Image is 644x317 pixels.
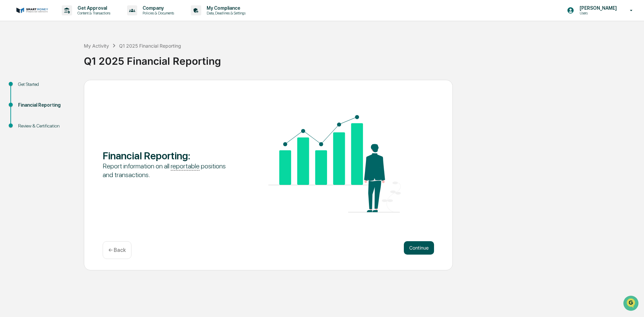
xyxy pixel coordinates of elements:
[4,82,46,94] a: 🖐️Preclearance
[55,85,83,91] span: Attestations
[103,150,235,162] div: Financial Reporting :
[67,114,81,119] span: Pylon
[201,5,249,11] p: My Compliance
[4,95,45,107] a: 🔎Data Lookup
[18,122,73,129] div: Review & Certification
[72,5,114,11] p: Get Approval
[84,50,641,67] div: Q1 2025 Financial Reporting
[171,162,200,170] u: reportable
[13,97,42,104] span: Data Lookup
[201,11,249,15] p: Data, Deadlines & Settings
[574,11,620,15] p: Users
[84,43,109,49] div: My Activity
[23,58,85,63] div: We're available if you need us!
[7,51,19,63] img: 1746055101610-c473b297-6a78-478c-a979-82029cc54cd1
[23,51,110,58] div: Start new chat
[49,85,54,91] div: 🗄️
[18,102,73,109] div: Financial Reporting
[268,115,401,212] img: Financial Reporting
[7,85,12,91] div: 🖐️
[137,5,177,11] p: Company
[114,53,122,61] button: Start new chat
[18,81,73,88] div: Get Started
[16,7,48,13] img: logo
[623,295,641,313] iframe: Open customer support
[46,82,86,94] a: 🗄️Attestations
[404,241,434,255] button: Continue
[47,113,81,119] a: Powered byPylon
[108,247,126,253] p: ← Back
[137,11,177,15] p: Policies & Documents
[574,5,620,11] p: [PERSON_NAME]
[119,43,181,49] div: Q1 2025 Financial Reporting
[72,11,114,15] p: Content & Transactions
[7,14,122,25] p: How can we help?
[13,85,43,91] span: Preclearance
[103,162,235,179] div: Report information on all positions and transactions.
[7,98,12,103] div: 🔎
